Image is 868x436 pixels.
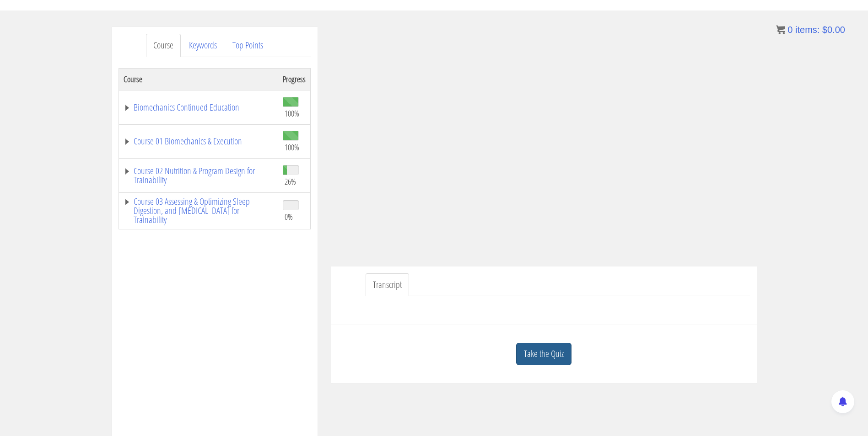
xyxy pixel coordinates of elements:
[822,25,845,35] bdi: 0.00
[822,25,827,35] span: $
[124,166,274,185] a: Course 02 Nutrition & Program Design for Trainability
[285,176,296,186] span: 26%
[285,108,299,118] span: 100%
[795,25,819,35] span: items:
[366,273,409,297] a: Transcript
[776,25,845,35] a: 0 items: $0.00
[285,212,293,222] span: 0%
[776,25,785,34] img: icon11.png
[516,343,571,365] a: Take the Quiz
[124,137,274,146] a: Course 01 Biomechanics & Execution
[285,142,299,152] span: 100%
[119,68,278,90] th: Course
[146,34,181,57] a: Course
[182,34,224,57] a: Keywords
[278,68,311,90] th: Progress
[124,103,274,112] a: Biomechanics Continued Education
[225,34,270,57] a: Top Points
[124,197,274,224] a: Course 03 Assessing & Optimizing Sleep Digestion, and [MEDICAL_DATA] for Trainability
[787,25,793,35] span: 0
